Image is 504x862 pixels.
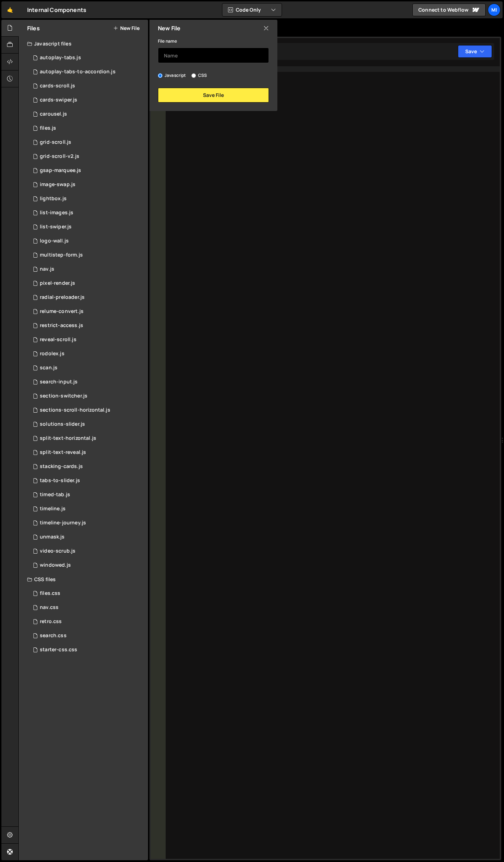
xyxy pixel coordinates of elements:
button: Save [458,45,492,58]
h2: New File [158,24,180,32]
div: cards-scroll.js [40,83,75,89]
div: 15229/42881.css [27,601,148,615]
div: 15229/46923.css [27,586,148,601]
button: New File [113,25,140,31]
div: 15229/43871.js [27,79,148,93]
div: 15229/46528.js [27,516,148,530]
div: grid-scroll.js [40,139,71,146]
div: timeline-journey.js [40,520,86,526]
div: 15229/43765.js [27,474,148,488]
a: Connect to Webflow [412,4,486,16]
input: Name [158,48,269,63]
div: 15229/39976.js [27,417,148,431]
div: 15229/43870.js [27,234,148,248]
div: 15229/45385.js [27,276,148,290]
div: 15229/42536.js [27,206,148,220]
div: 15229/46482.js [27,431,148,445]
div: lightbox.js [40,196,67,202]
div: pixel-render.js [40,280,75,287]
button: Code Only [222,4,282,16]
div: 15229/46924.js [27,121,148,135]
div: 15229/44590.js [27,502,148,516]
div: rodolex.js [40,351,64,357]
div: nav.js [40,266,54,272]
div: grid-scroll-v2.js [40,153,79,160]
div: nav.css [40,604,59,611]
div: 15229/46093.css [27,643,148,657]
div: 15229/46654.js [27,375,148,389]
div: logo-wall.js [40,238,69,244]
div: 15229/46478.js [27,347,148,361]
div: CSS files [19,572,148,586]
div: 15229/44635.js [27,65,148,79]
div: unmask.js [40,534,64,540]
div: retro.css [40,618,62,625]
a: 🤙 [1,1,19,18]
div: files.js [40,125,56,131]
div: 15229/44459.js [27,107,148,121]
div: windowed.js [40,562,71,568]
div: 15229/45389.js [27,333,148,347]
div: 15229/40083.js [27,403,148,417]
div: 15229/44929.js [27,164,148,178]
div: tabs-to-slider.js [40,478,80,484]
div: solutions-slider.js [40,421,85,427]
div: 15229/45755.js [27,178,148,192]
div: 15229/40118.js [27,445,148,460]
div: list-swiper.js [40,224,72,230]
div: autoplay-tabs-to-accordion.js [40,69,116,75]
div: 15229/44592.js [27,530,148,544]
h2: Files [27,24,40,32]
div: 15229/44861.js [27,192,148,206]
div: video-scrub.js [40,548,75,554]
div: 15229/46381.js [27,544,148,558]
div: 15229/45355.js [27,290,148,304]
div: radial-preloader.js [40,294,85,301]
div: scan.js [40,365,57,371]
div: 15229/46034.js [27,304,148,319]
div: split-text-reveal.js [40,449,86,456]
div: list-images.js [40,210,73,216]
div: sections-scroll-horizontal.js [40,407,110,413]
div: timeline.js [40,506,66,512]
input: CSS [191,73,196,78]
button: Save File [158,88,269,103]
div: Javascript files [19,37,148,51]
label: CSS [191,72,207,79]
div: 15229/46530.css [27,615,148,629]
div: section-switcher.js [40,393,87,399]
label: File name [158,38,177,45]
div: 15229/42882.js [27,262,148,276]
div: Internal Components [27,6,86,14]
div: 15229/40471.js [27,220,148,234]
div: search.css [40,633,67,639]
div: search-input.js [40,379,78,385]
div: 15229/45309.js [27,460,148,474]
div: 15229/42835.js [27,389,148,403]
label: Javascript [158,72,186,79]
div: cards-swiper.js [40,97,77,103]
div: 15229/46921.js [27,135,148,149]
div: 15229/42065.js [27,248,148,262]
div: 15229/44591.js [27,361,148,375]
div: starter-css.css [40,647,77,653]
div: files.css [40,590,60,597]
div: stacking-cards.js [40,463,83,470]
div: gsap-marquee.js [40,167,81,174]
div: 15229/43817.js [27,93,148,107]
a: Mi [488,4,500,16]
div: split-text-horizontal.js [40,435,96,442]
div: 15229/46548.js [27,558,148,572]
div: 15229/41835.js [27,488,148,502]
div: multistep-form.js [40,252,83,258]
div: 15229/46655.css [27,629,148,643]
div: relume-convert.js [40,308,84,315]
div: restrict-access.js [40,322,83,329]
div: image-swap.js [40,181,75,188]
div: carousel.js [40,111,67,117]
div: reveal-scroll.js [40,337,76,343]
div: timed-tab.js [40,492,70,498]
div: autoplay-tabs.js [40,55,81,61]
input: Javascript [158,73,162,78]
